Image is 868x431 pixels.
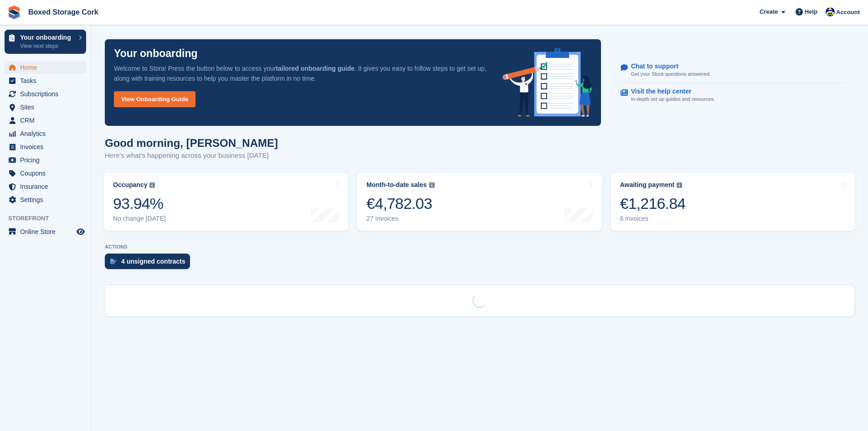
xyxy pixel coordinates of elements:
span: Sites [20,101,75,114]
a: menu [5,127,86,140]
span: Home [20,61,75,74]
a: menu [5,225,86,238]
div: 93.94% [113,194,166,213]
span: Subscriptions [20,88,75,100]
a: menu [5,88,86,100]
p: Get your Stora questions answered. [631,70,711,78]
span: Create [760,7,778,16]
img: stora-icon-8386f47178a22dfd0bd8f6a31ec36ba5ce8667c1dd55bd0f319d3a0aa187defe.svg [7,5,21,19]
span: Tasks [20,74,75,87]
img: onboarding-info-6c161a55d2c0e0a8cae90662b2fe09162a5109e8cc188191df67fb4f79e88e88.svg [503,48,592,117]
a: menu [5,180,86,193]
span: Pricing [20,154,75,166]
img: icon-info-grey-7440780725fd019a000dd9b08b2336e03edf1995a4989e88bcd33f0948082b44.svg [149,182,155,188]
a: menu [5,140,86,153]
span: CRM [20,114,75,127]
a: Visit the help center In-depth set up guides and resources. [621,83,846,108]
p: Welcome to Stora! Press the button below to access your . It gives you easy to follow steps to ge... [114,63,488,83]
img: Vincent [826,7,835,16]
a: menu [5,167,86,180]
span: Analytics [20,127,75,140]
span: Online Store [20,225,75,238]
div: €1,216.84 [620,194,686,213]
p: Chat to support [631,62,704,70]
a: menu [5,101,86,114]
a: menu [5,193,86,206]
a: menu [5,61,86,74]
a: menu [5,114,86,127]
strong: tailored onboarding guide [276,65,354,72]
p: Visit the help center [631,88,708,95]
a: Awaiting payment €1,216.84 6 invoices [611,173,855,231]
div: 27 invoices [366,215,434,223]
a: menu [5,154,86,166]
div: €4,782.03 [366,194,434,213]
a: Month-to-date sales €4,782.03 27 invoices [357,173,601,231]
div: No change [DATE] [113,215,166,223]
div: Awaiting payment [620,181,675,189]
p: Here's what's happening across your business [DATE] [105,151,278,161]
a: menu [5,74,86,87]
a: Chat to support Get your Stora questions answered. [621,58,846,83]
a: 4 unsigned contracts [105,254,195,274]
img: icon-info-grey-7440780725fd019a000dd9b08b2336e03edf1995a4989e88bcd33f0948082b44.svg [429,182,435,188]
a: Boxed Storage Cork [25,5,102,20]
span: Insurance [20,180,75,193]
a: Your onboarding View next steps [5,30,86,54]
h1: Good morning, [PERSON_NAME] [105,137,278,149]
span: Coupons [20,167,75,180]
span: Settings [20,193,75,206]
img: icon-info-grey-7440780725fd019a000dd9b08b2336e03edf1995a4989e88bcd33f0948082b44.svg [677,182,682,188]
div: Occupancy [113,181,147,189]
p: ACTIONS [105,244,854,250]
p: In-depth set up guides and resources. [631,95,715,103]
a: Preview store [75,226,86,237]
span: Help [805,7,817,16]
div: 6 invoices [620,215,686,223]
p: Your onboarding [20,34,74,41]
a: Occupancy 93.94% No change [DATE] [104,173,348,231]
span: Invoices [20,140,75,153]
span: Storefront [8,214,91,223]
div: Month-to-date sales [366,181,426,189]
p: View next steps [20,42,74,50]
img: contract_signature_icon-13c848040528278c33f63329250d36e43548de30e8caae1d1a13099fd9432cc5.svg [110,259,117,264]
span: Account [836,8,860,17]
a: View Onboarding Guide [114,91,195,107]
p: Your onboarding [114,48,198,59]
div: 4 unsigned contracts [121,258,185,265]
